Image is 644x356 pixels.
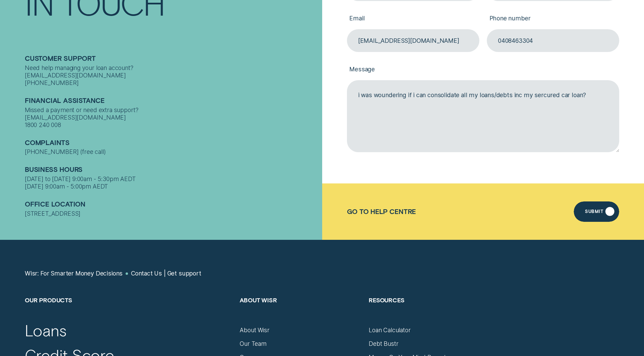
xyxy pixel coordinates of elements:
[240,340,266,348] a: Our Team
[25,200,318,210] h2: Office Location
[369,296,490,327] h2: Resources
[369,326,410,334] a: Loan Calculator
[25,320,66,340] a: Loans
[25,148,318,156] div: [PHONE_NUMBER] (free call)
[25,106,318,128] div: Missed a payment or need extra support? [EMAIL_ADDRESS][DOMAIN_NAME] 1800 240 008
[131,270,201,277] a: Contact Us | Get support
[25,138,318,148] h2: Complaints
[347,208,416,215] a: Go to Help Centre
[487,8,619,29] label: Phone number
[347,80,619,152] textarea: i was woundering if i can consolidate all my loans/debts inc my sercured car loan?
[25,175,318,190] div: [DATE] to [DATE] 9:00am - 5:30pm AEDT [DATE] 9:00am - 5:00pm AEDT
[25,64,318,87] div: Need help managing your loan account? [EMAIL_ADDRESS][DOMAIN_NAME] [PHONE_NUMBER]
[25,96,318,106] h2: Financial assistance
[25,270,123,277] a: Wisr: For Smarter Money Decisions
[25,54,318,64] h2: Customer support
[240,326,269,334] a: About Wisr
[347,8,479,29] label: Email
[25,210,318,217] div: [STREET_ADDRESS]
[574,201,619,222] button: Submit
[25,165,318,175] h2: Business Hours
[25,296,232,327] h2: Our Products
[369,340,398,348] a: Debt Bustr
[347,59,619,80] label: Message
[240,296,361,327] h2: About Wisr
